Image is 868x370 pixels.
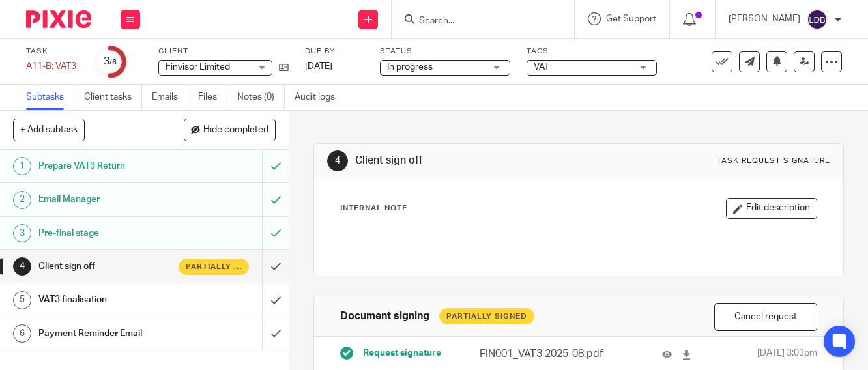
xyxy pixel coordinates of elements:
label: Task [26,46,78,57]
label: Due by [305,46,364,57]
a: Subtasks [26,85,74,110]
div: 4 [13,257,31,276]
span: Request signature [363,347,441,360]
h1: Document signing [340,309,429,323]
p: [PERSON_NAME] [729,12,800,25]
h1: Prepare VAT3 Return [38,156,179,176]
img: Pixie [26,10,91,28]
button: Edit description [726,198,817,219]
label: Tags [527,46,657,57]
p: FIN001_VAT3 2025-08.pdf [480,347,607,362]
div: 3 [104,54,117,69]
a: Notes (0) [237,85,285,110]
h1: Client sign off [38,257,179,276]
span: Partially signed [186,261,242,272]
button: + Add subtask [13,119,85,141]
h1: Payment Reminder Email [38,324,179,343]
a: Files [198,85,227,110]
input: Search [418,16,535,27]
h1: Pre-final stage [38,223,179,243]
h1: VAT3 finalisation [38,290,179,309]
div: 5 [13,291,31,309]
button: Hide completed [184,119,276,141]
div: 6 [13,324,31,343]
span: Get Support [606,14,656,23]
label: Client [158,46,289,57]
a: Client tasks [84,85,142,110]
div: 1 [13,157,31,175]
div: 2 [13,191,31,209]
div: Task request signature [717,156,830,166]
div: A11-B: VAT3 [26,60,78,73]
div: Partially Signed [439,308,534,324]
span: In progress [387,63,433,72]
p: Internal Note [340,203,407,214]
span: Finvisor Limited [166,63,230,72]
span: Hide completed [203,125,268,135]
a: Audit logs [295,85,345,110]
h1: Client sign off [355,154,607,167]
small: /6 [109,59,117,66]
span: VAT [534,63,549,72]
div: 4 [327,150,348,171]
button: Cancel request [714,303,817,331]
h1: Email Manager [38,190,179,209]
span: [DATE] [305,62,332,71]
img: svg%3E [807,9,828,30]
span: [DATE] 3:03pm [757,347,817,362]
div: 3 [13,224,31,242]
label: Status [380,46,510,57]
a: Emails [152,85,188,110]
